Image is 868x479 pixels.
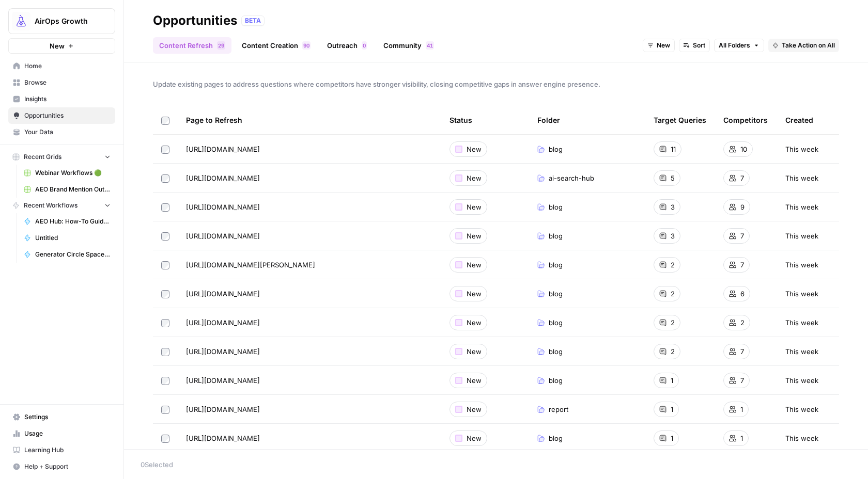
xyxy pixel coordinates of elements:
[740,289,745,299] span: 6
[643,39,675,52] button: New
[8,198,115,213] button: Recent Workflows
[785,404,818,414] span: This week
[740,404,743,414] span: 1
[8,91,115,107] a: Insights
[35,250,111,259] span: Generator Circle Space Post
[671,289,675,299] span: 2
[186,346,260,357] span: [URL][DOMAIN_NAME]
[740,231,744,241] span: 7
[8,107,115,124] a: Opportunities
[186,173,260,183] span: [URL][DOMAIN_NAME]
[693,41,705,50] span: Sort
[24,462,111,471] span: Help + Support
[306,41,309,50] span: 0
[679,39,710,52] button: Sort
[671,433,673,443] span: 1
[218,41,221,50] span: 2
[537,106,560,134] div: Folder
[549,202,563,212] span: blog
[19,213,115,230] a: AEO Hub: How-To Guides - Liebe
[549,346,563,357] span: blog
[549,317,563,328] span: blog
[24,412,111,422] span: Settings
[740,173,744,183] span: 7
[24,78,111,87] span: Browse
[467,433,482,443] span: New
[740,346,744,357] span: 7
[768,39,839,52] button: Take Action on All
[221,41,224,50] span: 9
[549,260,563,270] span: blog
[153,37,231,54] a: Content Refresh29
[549,144,563,154] span: blog
[785,433,818,443] span: This week
[549,231,563,241] span: blog
[153,79,839,89] span: Update existing pages to address questions where competitors have stronger visibility, closing co...
[35,168,111,178] span: Webinar Workflows 🟢
[549,289,563,299] span: blog
[8,8,115,34] button: Workspace: AirOps Growth
[549,404,568,414] span: report
[450,106,472,134] div: Status
[467,404,482,414] span: New
[24,152,61,162] span: Recent Grids
[671,173,675,183] span: 5
[186,404,260,414] span: [URL][DOMAIN_NAME]
[217,41,225,50] div: 29
[186,202,260,212] span: [URL][DOMAIN_NAME]
[740,202,745,212] span: 9
[35,217,111,226] span: AEO Hub: How-To Guides - Liebe
[723,106,768,134] div: Competitors
[24,61,111,71] span: Home
[8,458,115,475] button: Help + Support
[24,201,78,210] span: Recent Workflows
[467,289,482,299] span: New
[719,41,750,50] span: All Folders
[657,41,670,50] span: New
[671,404,673,414] span: 1
[186,375,260,386] span: [URL][DOMAIN_NAME]
[186,231,260,241] span: [URL][DOMAIN_NAME]
[785,346,818,357] span: This week
[549,173,594,183] span: ai-search-hub
[12,12,30,30] img: AirOps Growth Logo
[19,165,115,181] a: Webinar Workflows 🟢
[467,375,482,386] span: New
[24,429,111,438] span: Usage
[740,260,744,270] span: 7
[377,37,440,54] a: Community41
[654,106,706,134] div: Target Queries
[785,144,818,154] span: This week
[782,41,835,50] span: Take Action on All
[302,41,311,50] div: 90
[19,246,115,263] a: Generator Circle Space Post
[549,375,563,386] span: blog
[186,260,315,270] span: [URL][DOMAIN_NAME][PERSON_NAME]
[549,433,563,443] span: blog
[19,230,115,246] a: Untitled
[24,94,111,104] span: Insights
[362,41,367,50] div: 0
[671,375,673,386] span: 1
[785,317,818,328] span: This week
[467,231,482,241] span: New
[186,106,433,134] div: Page to Refresh
[8,442,115,458] a: Learning Hub
[714,39,764,52] button: All Folders
[785,231,818,241] span: This week
[8,124,115,140] a: Your Data
[8,38,115,54] button: New
[186,289,260,299] span: [URL][DOMAIN_NAME]
[35,233,111,243] span: Untitled
[740,433,743,443] span: 1
[24,127,111,137] span: Your Data
[740,375,744,386] span: 7
[671,144,676,154] span: 11
[50,41,65,51] span: New
[740,317,745,328] span: 2
[186,144,260,154] span: [URL][DOMAIN_NAME]
[35,16,97,26] span: AirOps Growth
[785,173,818,183] span: This week
[671,317,675,328] span: 2
[430,41,433,50] span: 1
